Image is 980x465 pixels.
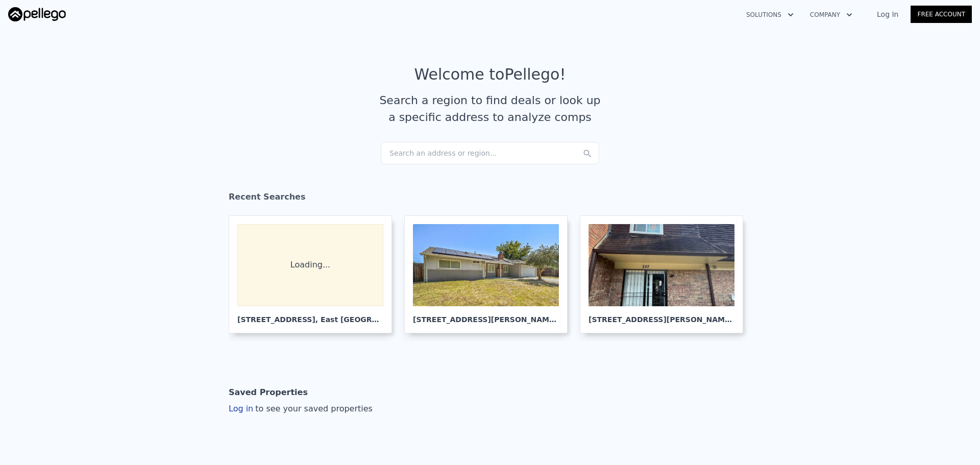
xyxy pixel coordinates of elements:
[253,404,373,413] span: to see your saved properties
[580,215,751,333] a: [STREET_ADDRESS][PERSON_NAME], [GEOGRAPHIC_DATA]
[865,9,911,19] a: Log In
[589,306,734,325] div: [STREET_ADDRESS][PERSON_NAME] , [GEOGRAPHIC_DATA]
[237,224,383,306] div: Loading...
[229,382,308,403] div: Saved Properties
[738,6,802,24] button: Solutions
[404,215,576,333] a: [STREET_ADDRESS][PERSON_NAME], [GEOGRAPHIC_DATA]
[237,306,383,325] div: [STREET_ADDRESS] , East [GEOGRAPHIC_DATA]
[229,183,751,215] div: Recent Searches
[229,215,400,333] a: Loading... [STREET_ADDRESS], East [GEOGRAPHIC_DATA]
[802,6,861,24] button: Company
[413,306,559,325] div: [STREET_ADDRESS][PERSON_NAME] , [GEOGRAPHIC_DATA]
[8,7,66,21] img: Pellego
[229,403,373,415] div: Log in
[911,6,972,23] a: Free Account
[414,65,566,84] div: Welcome to Pellego !
[381,142,599,164] div: Search an address or region...
[376,92,604,126] div: Search a region to find deals or look up a specific address to analyze comps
